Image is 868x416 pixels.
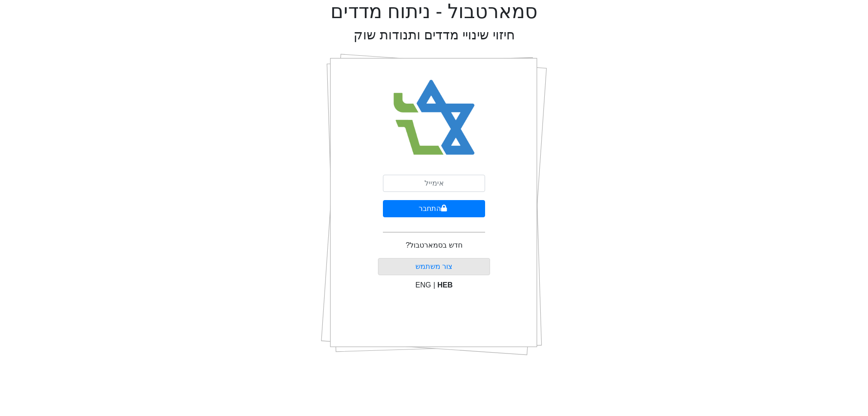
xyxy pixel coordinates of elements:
[383,175,485,192] input: אימייל
[433,281,435,289] span: |
[354,27,515,43] h2: חיזוי שינויי מדדים ותנודות שוק
[406,240,462,251] p: חדש בסמארטבול?
[383,200,485,217] button: התחבר
[415,281,431,289] span: ENG
[438,281,453,289] span: HEB
[415,263,453,270] a: צור משתמש
[378,258,491,275] button: צור משתמש
[385,68,483,167] img: Smart Bull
